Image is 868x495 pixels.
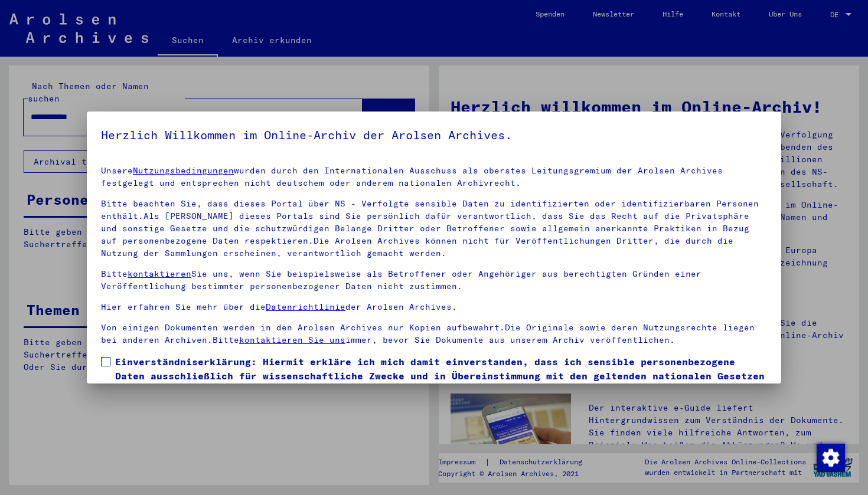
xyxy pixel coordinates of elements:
a: Nutzungsbedingungen [133,165,234,176]
a: kontaktieren [128,268,191,279]
a: kontaktieren Sie uns [239,335,345,345]
a: Datenrichtlinie [266,301,345,312]
p: Unsere wurden durch den Internationalen Ausschuss als oberstes Leitungsgremium der Arolsen Archiv... [101,165,767,189]
p: Bitte beachten Sie, dass dieses Portal über NS - Verfolgte sensible Daten zu identifizierten oder... [101,198,767,260]
p: Von einigen Dokumenten werden in den Arolsen Archives nur Kopien aufbewahrt.Die Originale sowie d... [101,322,767,346]
img: Zustimmung ändern [817,444,845,472]
p: Hier erfahren Sie mehr über die der Arolsen Archives. [101,301,767,313]
p: Bitte Sie uns, wenn Sie beispielsweise als Betroffener oder Angehöriger aus berechtigten Gründen ... [101,268,767,293]
span: Einverständniserklärung: Hiermit erkläre ich mich damit einverstanden, dass ich sensible personen... [115,355,767,411]
h5: Herzlich Willkommen im Online-Archiv der Arolsen Archives. [101,126,767,145]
